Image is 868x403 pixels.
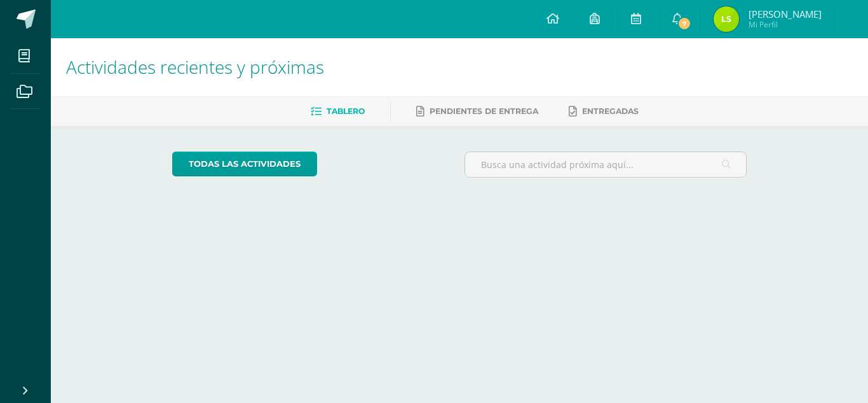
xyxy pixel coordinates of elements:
[714,6,739,32] img: 8e31b0956417436b50b87adc4ec29d76.png
[749,19,822,30] span: Mi Perfil
[327,106,365,116] span: Tablero
[66,55,324,79] span: Actividades recientes y próximas
[311,101,365,122] a: Tablero
[677,17,691,31] span: 7
[465,152,747,177] input: Busca una actividad próxima aquí...
[172,152,317,176] a: todas las Actividades
[430,106,538,116] span: Pendientes de entrega
[569,101,639,122] a: Entregadas
[749,8,822,20] span: [PERSON_NAME]
[416,101,538,122] a: Pendientes de entrega
[582,106,639,116] span: Entregadas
